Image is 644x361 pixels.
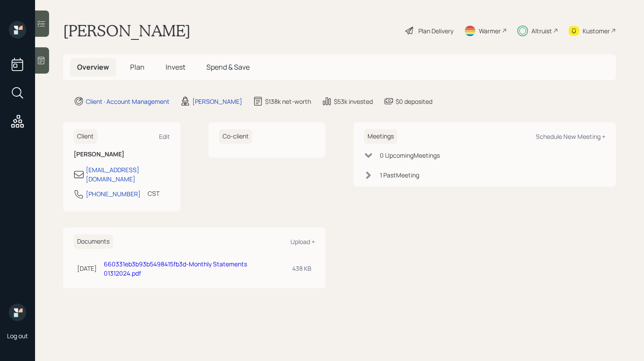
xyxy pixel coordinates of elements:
[536,132,605,141] div: Schedule New Meeting +
[63,21,191,40] h1: [PERSON_NAME]
[290,237,315,246] div: Upload +
[86,97,170,106] div: Client · Account Management
[396,97,432,106] div: $0 deposited
[418,26,453,35] div: Plan Delivery
[380,170,419,180] div: 1 Past Meeting
[86,165,170,184] div: [EMAIL_ADDRESS][DOMAIN_NAME]
[583,26,610,35] div: Kustomer
[86,189,141,198] div: [PHONE_NUMBER]
[265,97,311,106] div: $138k net-worth
[148,189,159,198] div: CST
[130,62,145,72] span: Plan
[219,129,252,144] h6: Co-client
[292,264,311,273] div: 438 KB
[166,62,185,72] span: Invest
[7,332,28,340] div: Log out
[364,129,397,144] h6: Meetings
[9,304,26,321] img: retirable_logo.png
[206,62,250,72] span: Spend & Save
[479,26,501,35] div: Warmer
[74,234,113,249] h6: Documents
[159,132,170,141] div: Edit
[74,129,97,144] h6: Client
[77,62,109,72] span: Overview
[380,151,440,160] div: 0 Upcoming Meeting s
[77,264,97,273] div: [DATE]
[74,151,170,158] h6: [PERSON_NAME]
[334,97,373,106] div: $53k invested
[104,260,247,277] a: 660331eb3b93b5498415fb3d-Monthly Statements 01312024.pdf
[192,97,242,106] div: [PERSON_NAME]
[531,26,552,35] div: Altruist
